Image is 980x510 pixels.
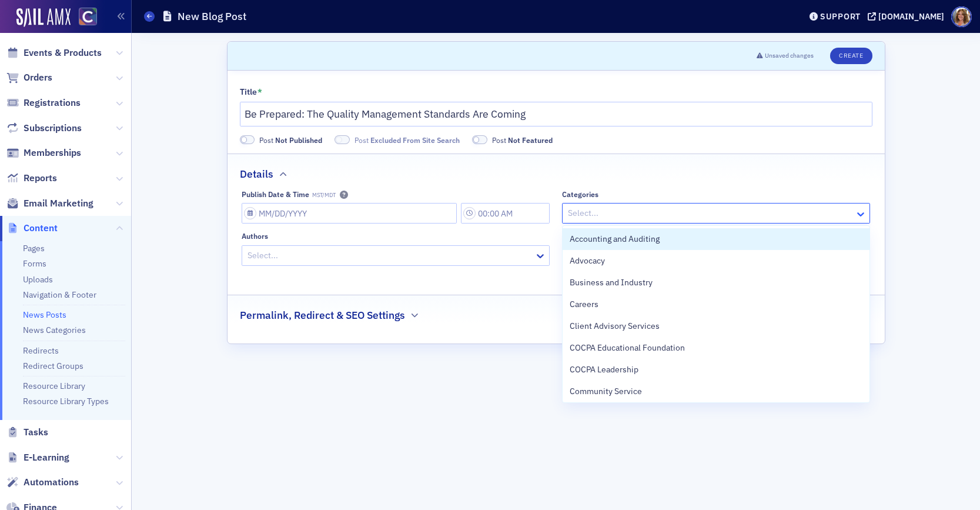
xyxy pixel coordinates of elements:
[562,190,598,199] div: Categories
[6,96,81,109] a: Registrations
[820,11,861,22] div: Support
[259,135,322,145] span: Post
[570,233,660,245] span: Accounting and Auditing
[354,135,460,145] span: Post
[6,172,57,185] a: Reports
[23,309,66,320] a: News Posts
[6,222,58,235] a: Content
[71,8,97,28] a: View Homepage
[830,48,872,64] button: Create
[24,476,79,489] span: Automations
[23,243,45,254] a: Pages
[312,192,336,199] span: MST/MDT
[24,222,58,235] span: Content
[370,135,460,145] span: Excluded From Site Search
[6,146,81,159] a: Memberships
[79,8,97,26] img: SailAMX
[6,197,93,210] a: Email Marketing
[6,476,79,489] a: Automations
[240,87,257,98] div: Title
[23,289,96,300] a: Navigation & Footer
[24,46,102,59] span: Events & Products
[23,345,59,356] a: Redirects
[257,87,262,98] abbr: This field is required
[570,385,642,398] span: Community Service
[492,135,553,145] span: Post
[570,298,598,311] span: Careers
[24,451,69,464] span: E-Learning
[24,426,48,439] span: Tasks
[951,6,972,27] span: Profile
[6,426,48,439] a: Tasks
[335,135,350,144] span: Excluded From Site Search
[242,203,457,224] input: MM/DD/YYYY
[570,342,685,354] span: COCPA Educational Foundation
[6,451,69,464] a: E-Learning
[6,46,102,59] a: Events & Products
[868,12,948,21] button: [DOMAIN_NAME]
[570,320,660,332] span: Client Advisory Services
[24,122,82,135] span: Subscriptions
[570,276,653,289] span: Business and Industry
[23,361,83,371] a: Redirect Groups
[508,135,553,145] span: Not Featured
[23,274,53,285] a: Uploads
[24,96,81,109] span: Registrations
[878,11,944,22] div: [DOMAIN_NAME]
[240,135,255,144] span: Not Published
[178,9,246,24] h1: New Blog Post
[23,396,109,406] a: Resource Library Types
[24,146,81,159] span: Memberships
[6,71,52,84] a: Orders
[6,122,82,135] a: Subscriptions
[23,325,86,335] a: News Categories
[240,166,273,182] h2: Details
[23,258,46,269] a: Forms
[240,308,405,323] h2: Permalink, Redirect & SEO Settings
[461,203,550,224] input: 00:00 AM
[570,364,638,376] span: COCPA Leadership
[242,232,268,241] div: Authors
[765,51,814,61] span: Unsaved changes
[242,190,309,199] div: Publish Date & Time
[570,255,605,267] span: Advocacy
[23,381,85,391] a: Resource Library
[24,172,57,185] span: Reports
[472,135,487,144] span: Not Featured
[275,135,322,145] span: Not Published
[16,8,71,27] img: SailAMX
[24,197,93,210] span: Email Marketing
[24,71,52,84] span: Orders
